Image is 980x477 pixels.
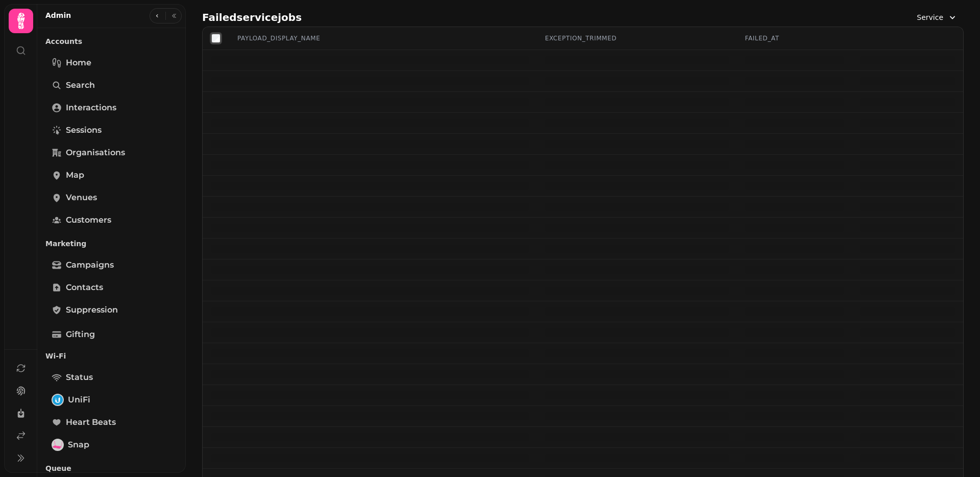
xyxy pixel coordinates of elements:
[66,147,125,159] span: Organisations
[66,57,91,69] span: Home
[45,234,178,253] p: Marketing
[68,439,89,451] span: Snap
[66,169,84,181] span: Map
[66,214,111,226] span: Customers
[45,75,178,96] a: Search
[917,12,943,22] span: Service
[45,142,178,163] a: Organisations
[66,102,116,114] span: Interactions
[66,304,118,316] span: Suppression
[545,34,729,42] div: exception_trimmed
[53,395,63,405] img: UniFi
[66,371,93,384] span: Status
[45,210,178,230] a: Customers
[45,277,178,298] a: Contacts
[45,255,178,275] a: Campaigns
[45,324,178,345] a: Gifting
[45,32,178,51] p: Accounts
[45,412,178,433] a: Heart beats
[45,10,71,20] h2: Admin
[66,124,102,136] span: Sessions
[45,187,178,208] a: Venues
[202,10,302,25] h2: Failed service jobs
[745,34,844,42] div: failed_at
[66,79,95,91] span: Search
[45,347,178,365] p: Wi-Fi
[237,34,320,42] p: payload_display_name
[68,394,90,406] span: UniFi
[911,8,964,27] button: Service
[45,98,178,118] a: Interactions
[66,416,116,428] span: Heart beats
[66,192,97,204] span: Venues
[53,440,63,450] img: Snap
[66,259,114,271] span: Campaigns
[66,281,103,294] span: Contacts
[45,120,178,140] a: Sessions
[45,165,178,185] a: Map
[66,328,95,341] span: Gifting
[45,300,178,320] a: Suppression
[45,53,178,73] a: Home
[45,390,178,410] a: UniFiUniFi
[45,435,178,455] a: SnapSnap
[45,367,178,388] a: Status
